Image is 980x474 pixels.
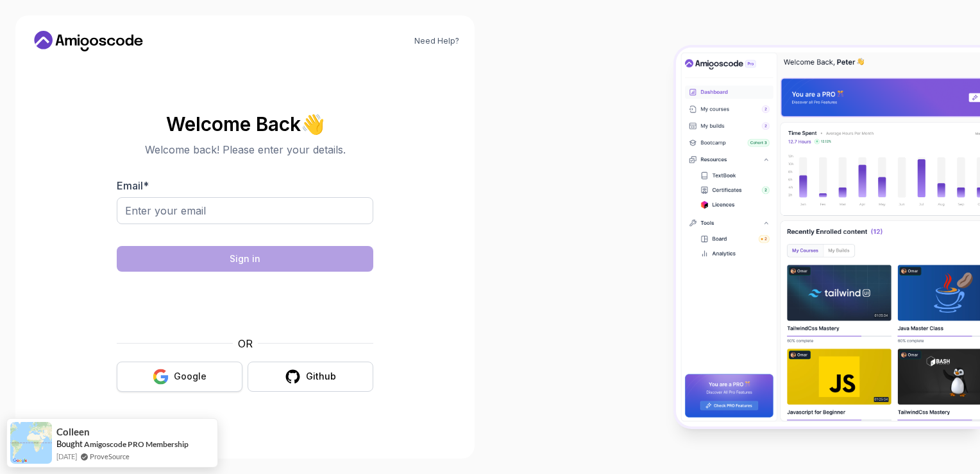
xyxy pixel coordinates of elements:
[306,370,336,383] div: Github
[84,439,189,449] a: Amigoscode PRO Membership
[148,279,342,328] iframe: Widget som innehåller kryssruta för hCaptcha säkerhetsutmaning
[117,142,373,157] p: Welcome back! Please enter your details.
[56,426,90,437] span: Colleen
[56,439,83,449] span: Bought
[117,197,373,224] input: Enter your email
[676,48,980,426] img: Amigoscode Dashboard
[31,31,146,51] a: Home link
[248,362,373,392] button: Github
[117,114,373,134] h2: Welcome Back
[117,362,242,392] button: Google
[230,252,260,265] div: Sign in
[10,422,52,464] img: provesource social proof notification image
[414,36,459,46] a: Need Help?
[300,113,325,135] span: 👋
[117,179,149,192] label: Email *
[90,451,130,462] a: ProveSource
[174,370,207,383] div: Google
[117,246,373,272] button: Sign in
[238,336,253,351] p: OR
[56,451,77,462] span: [DATE]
